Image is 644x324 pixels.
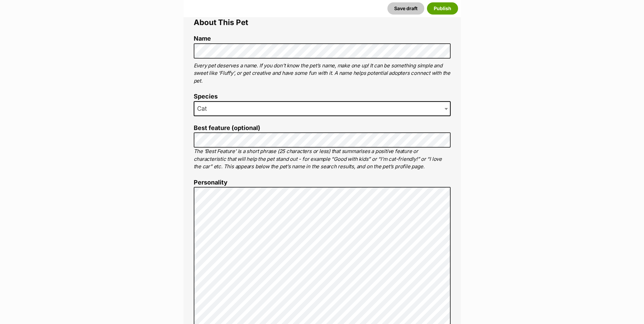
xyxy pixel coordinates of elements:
[387,2,424,15] button: Save draft
[427,2,458,15] button: Publish
[194,62,451,85] p: Every pet deserves a name. If you don’t know the pet’s name, make one up! It can be something sim...
[194,104,214,113] span: Cat
[194,179,451,186] label: Personality
[194,148,451,171] p: The ‘Best Feature’ is a short phrase (25 characters or less) that summarises a positive feature o...
[194,101,451,116] span: Cat
[194,35,451,42] label: Name
[194,18,248,27] span: About This Pet
[194,93,451,100] label: Species
[194,125,451,132] label: Best feature (optional)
